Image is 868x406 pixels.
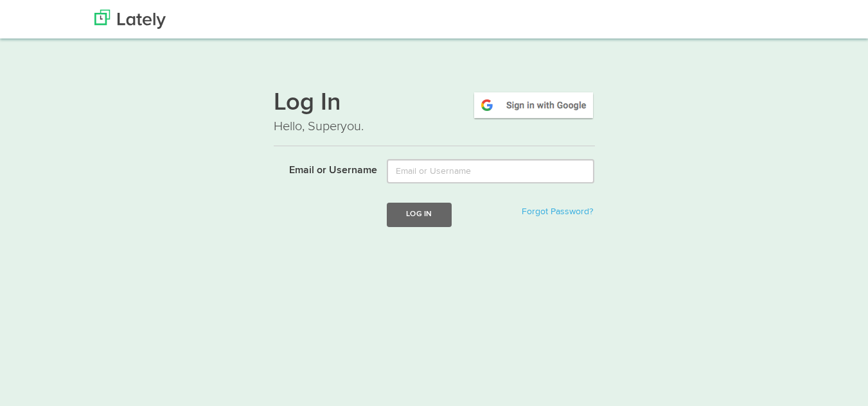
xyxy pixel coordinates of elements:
[274,90,595,117] h1: Log In
[387,203,451,226] button: Log In
[264,159,378,178] label: Email or Username
[522,207,593,216] a: Forgot Password?
[94,10,166,29] img: Lately
[274,117,595,136] p: Hello, Superyou.
[472,90,595,120] img: google-signin.png
[387,159,594,183] input: Email or Username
